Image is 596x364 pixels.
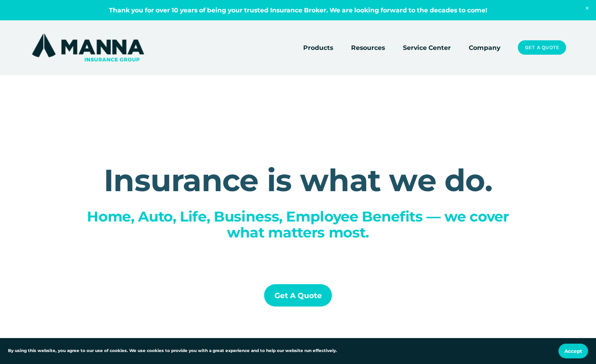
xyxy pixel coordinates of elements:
[303,43,333,53] span: Products
[264,284,332,307] a: Get a Quote
[8,348,337,354] p: By using this website, you agree to our use of cookies. We use cookies to provide you with a grea...
[469,42,500,53] a: Company
[564,348,582,354] span: Accept
[30,32,146,63] img: Manna Insurance Group
[303,42,333,53] a: folder dropdown
[559,344,588,358] button: Accept
[351,43,385,53] span: Resources
[104,162,492,199] strong: Insurance is what we do.
[403,42,451,53] a: Service Center
[87,208,513,241] span: Home, Auto, Life, Business, Employee Benefits — we cover what matters most.
[518,40,566,55] a: Get a Quote
[351,42,385,53] a: folder dropdown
